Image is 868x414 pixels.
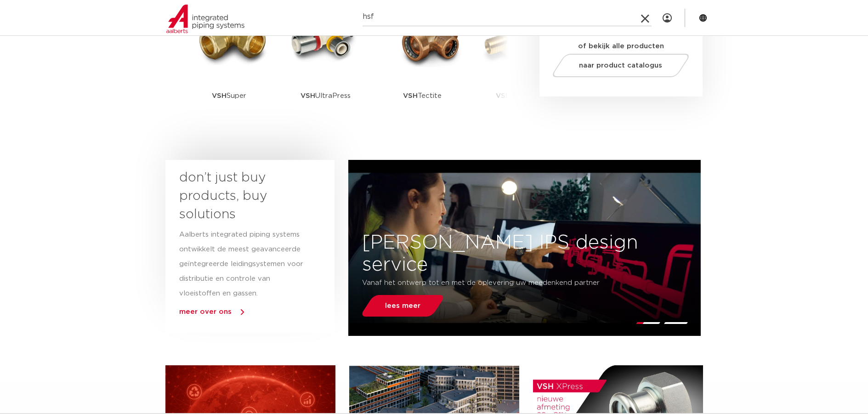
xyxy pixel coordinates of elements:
[301,67,351,125] p: UltraPress
[578,43,664,50] strong: of bekijk alle producten
[179,169,304,224] h3: don’t just buy products, buy solutions
[496,92,511,99] strong: VSH
[403,92,418,99] strong: VSH
[212,67,246,125] p: Super
[301,92,315,99] strong: VSH
[179,227,304,301] p: Aalberts integrated piping systems ontwikkelt de meest geavanceerde geïntegreerde leidingsystemen...
[636,322,660,324] li: Page dot 1
[212,92,227,99] strong: VSH
[363,8,652,26] input: zoeken...
[360,295,446,317] a: lees meer
[385,302,420,309] span: lees meer
[664,322,688,324] li: Page dot 2
[579,62,662,69] span: naar product catalogus
[348,232,701,276] h3: [PERSON_NAME] IPS design service
[496,67,542,125] p: UltraLine
[362,276,632,290] p: Vanaf het ontwerp tot en met de oplevering uw meedenkend partner
[403,67,442,125] p: Tectite
[550,54,691,77] a: naar product catalogus
[179,308,232,315] a: meer over ons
